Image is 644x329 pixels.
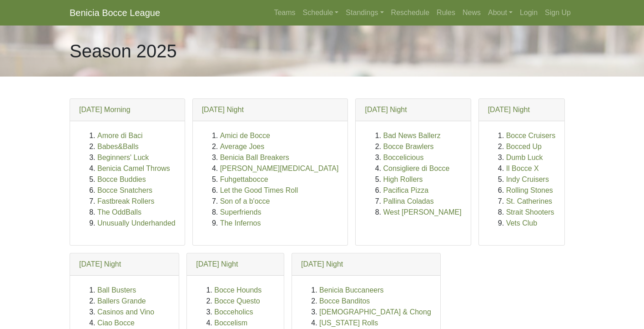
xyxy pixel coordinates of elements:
a: Ballers Grande [97,297,146,305]
a: Benicia Camel Throws [97,164,170,172]
a: Bad News Ballerz [383,132,440,139]
a: St. Catherines [506,197,552,205]
a: The Infernos [220,219,261,227]
a: The OddBalls [97,208,141,216]
a: Benicia Bocce League [70,4,160,22]
a: Fuhgettabocce [220,175,268,183]
a: Rolling Stones [506,186,553,194]
a: Login [516,4,541,22]
a: Bocceholics [214,308,253,316]
a: Strait Shooters [506,208,554,216]
a: News [459,4,484,22]
a: Pacifica Pizza [383,186,428,194]
a: Amore di Baci [97,132,143,139]
a: Unusually Underhanded [97,219,176,227]
a: West [PERSON_NAME] [383,208,461,216]
a: [US_STATE] Rolls [319,319,378,327]
a: High Rollers [383,175,423,183]
a: [DEMOGRAPHIC_DATA] & Chong [319,308,431,316]
a: Casinos and Vino [97,308,154,316]
a: [DATE] Night [365,106,407,113]
a: [DATE] Night [301,260,343,268]
a: Bocce Snatchers [97,186,152,194]
a: About [484,4,516,22]
a: Consigliere di Bocce [383,164,449,172]
a: Teams [270,4,299,22]
a: [DATE] Night [202,106,244,113]
a: Bocce Brawlers [383,143,433,150]
a: Boccelism [214,319,247,327]
a: [DATE] Night [196,260,238,268]
h1: Season 2025 [70,40,177,62]
a: Bocce Buddies [97,175,146,183]
a: Bocce Banditos [319,297,370,305]
a: Standings [342,4,387,22]
a: Bocce Cruisers [506,132,555,139]
a: Bocce Hounds [214,286,262,294]
a: Let the Good Times Roll [220,186,298,194]
a: Boccelicious [383,154,423,161]
a: Dumb Luck [506,154,543,161]
a: [DATE] Night [79,260,121,268]
a: Son of a b'occe [220,197,270,205]
a: Pallina Coladas [383,197,433,205]
a: Bocce Questo [214,297,260,305]
a: Bocced Up [506,143,542,150]
a: Benicia Buccaneers [319,286,383,294]
a: Benicia Ball Breakers [220,154,289,161]
a: Fastbreak Rollers [97,197,154,205]
a: [PERSON_NAME][MEDICAL_DATA] [220,164,339,172]
a: Reschedule [387,4,433,22]
a: Rules [433,4,459,22]
a: [DATE] Morning [79,106,131,113]
a: Ball Busters [97,286,136,294]
a: Average Joes [220,143,265,150]
a: Babes&Balls [97,143,139,150]
a: Ciao Bocce [97,319,135,327]
a: Beginners' Luck [97,154,149,161]
a: Schedule [299,4,342,22]
a: Indy Cruisers [506,175,549,183]
a: Amici de Bocce [220,132,270,139]
a: Vets Club [506,219,537,227]
a: Il Bocce X [506,164,539,172]
a: Superfriends [220,208,262,216]
a: Sign Up [541,4,574,22]
a: [DATE] Night [488,106,530,113]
